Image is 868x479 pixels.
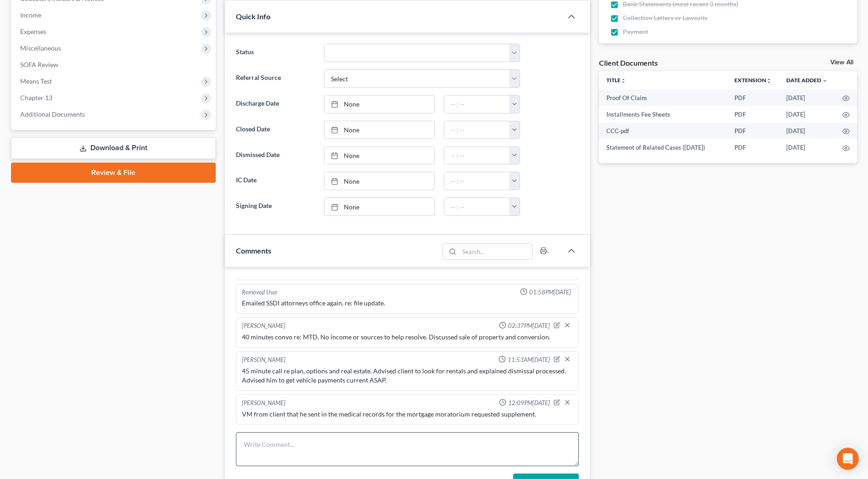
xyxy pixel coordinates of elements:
a: View All [830,59,853,66]
input: -- : -- [444,147,510,164]
a: Date Added expand_more [786,77,828,84]
a: Titleunfold_more [606,77,626,84]
div: VM from client that he sent in the medical records for the mortgage moratorium requested supplement. [242,410,573,419]
span: Expenses [20,28,46,35]
td: PDF [727,106,779,123]
td: [DATE] [779,123,835,139]
span: Quick Info [236,12,270,21]
div: 40 minutes convo re: MTD. No income or sources to help resolve. Discussed sale of property and co... [242,332,573,342]
label: Dismissed Date [231,147,319,165]
input: -- : -- [444,172,510,190]
label: Referral Source [231,69,319,88]
div: Client Documents [599,58,658,68]
label: Discharge Date [231,95,319,113]
td: [DATE] [779,90,835,106]
span: 01:58PM[DATE] [529,288,571,297]
div: Emailed SSDI attorneys office again, re: file update. [242,299,573,308]
span: Income [20,11,41,19]
a: None [325,96,434,113]
input: Search... [459,244,532,259]
a: None [325,172,434,190]
td: Statement of Related Cases ([DATE]) [599,139,727,156]
a: SOFA Review [13,56,216,73]
td: PDF [727,90,779,106]
td: PDF [727,139,779,156]
span: 12:09PM[DATE] [508,399,550,407]
i: unfold_more [621,78,626,84]
a: Extensionunfold_more [734,77,772,84]
td: Installments Fee Sheets [599,106,727,123]
input: -- : -- [444,96,510,113]
label: Signing Date [231,197,319,216]
a: Download & Print [11,137,216,159]
label: Status [231,44,319,62]
div: 45 minute call re plan, options and real estate. Advised client to look for rentals and explained... [242,366,573,385]
td: [DATE] [779,106,835,123]
span: Collection Letters or Lawsuits [623,13,707,23]
input: -- : -- [444,121,510,139]
td: [DATE] [779,139,835,156]
span: Additional Documents [20,110,85,118]
span: Chapter 13 [20,94,52,101]
div: Removed User [242,288,278,297]
span: Miscellaneous [20,44,61,52]
a: Review & File [11,163,216,183]
span: SOFA Review [20,61,58,68]
label: Closed Date [231,121,319,139]
span: 11:53AM[DATE] [508,355,550,364]
a: None [325,121,434,139]
input: -- : -- [444,198,510,215]
div: [PERSON_NAME] [242,355,286,365]
span: 02:37PM[DATE] [508,321,550,330]
div: [PERSON_NAME] [242,399,286,408]
i: expand_more [822,78,828,84]
span: Means Test [20,77,52,85]
div: [PERSON_NAME] [242,321,286,331]
div: Open Intercom Messenger [837,448,859,470]
span: Payment [623,27,648,36]
td: Proof Of Claim [599,90,727,106]
td: PDF [727,123,779,139]
span: Comments [236,246,271,255]
td: CCC-pdf [599,123,727,139]
label: IC Date [231,172,319,190]
a: None [325,147,434,164]
a: None [325,198,434,215]
i: unfold_more [766,78,772,84]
